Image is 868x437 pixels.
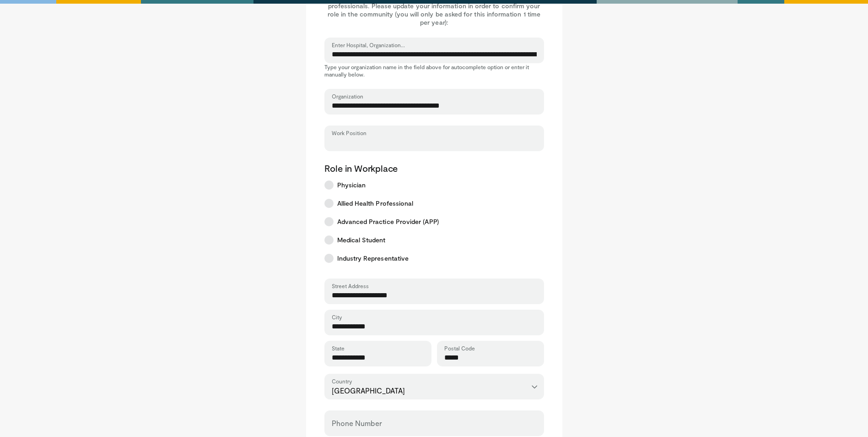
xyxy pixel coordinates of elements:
[337,254,409,263] span: Industry Representative
[324,63,544,78] p: Type your organization name in the field above for autocomplete option or enter it manually below.
[332,93,363,100] label: Organization
[324,162,544,174] p: Role in Workplace
[337,199,414,208] span: Allied Health Professional
[332,344,345,352] label: State
[332,313,342,321] label: City
[337,217,439,226] span: Advanced Practice Provider (APP)
[337,180,366,190] span: Physician
[337,235,386,245] span: Medical Student
[444,344,475,352] label: Postal Code
[332,129,367,137] label: Work Position
[332,414,382,432] label: Phone Number
[332,282,369,290] label: Street Address
[332,41,405,49] label: Enter Hospital, Organization...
